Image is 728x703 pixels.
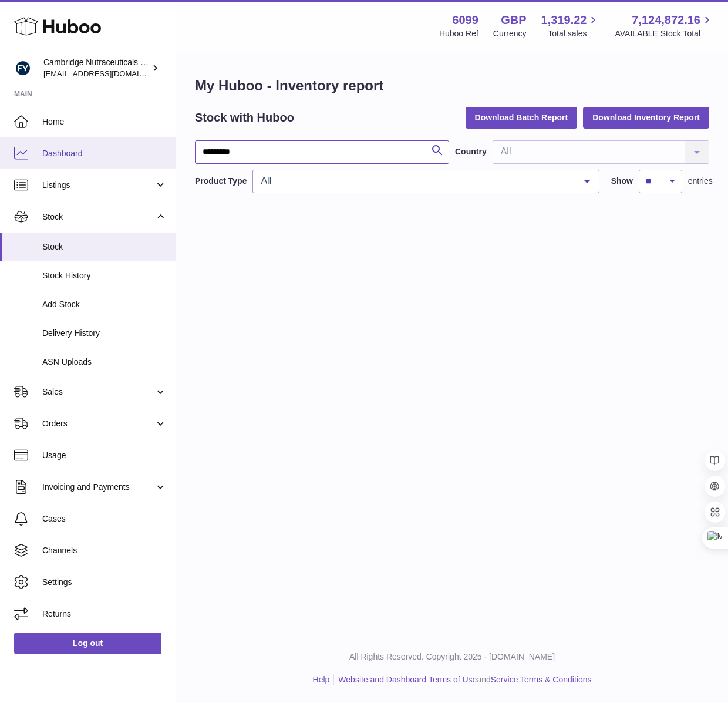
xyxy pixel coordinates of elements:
[42,577,167,588] span: Settings
[42,180,154,191] span: Listings
[439,28,478,39] div: Huboo Ref
[195,76,709,95] h1: My Huboo - Inventory report
[615,12,714,39] a: 7,124,872.16 AVAILABLE Stock Total
[186,651,719,662] p: All Rights Reserved. Copyright 2025 - [DOMAIN_NAME]
[632,12,700,28] span: 7,124,872.16
[43,57,149,79] div: Cambridge Nutraceuticals Ltd
[501,12,526,28] strong: GBP
[688,176,713,187] span: entries
[42,513,167,524] span: Cases
[611,176,633,187] label: Show
[491,675,592,684] a: Service Terms & Conditions
[493,28,527,39] div: Currency
[42,482,154,493] span: Invoicing and Payments
[452,12,478,28] strong: 6099
[42,608,167,620] span: Returns
[338,675,477,684] a: Website and Dashboard Terms of Use
[42,418,154,429] span: Orders
[42,328,167,339] span: Delivery History
[42,450,167,461] span: Usage
[455,146,487,157] label: Country
[42,356,167,368] span: ASN Uploads
[313,675,330,684] a: Help
[42,211,154,223] span: Stock
[615,28,714,39] span: AVAILABLE Stock Total
[43,69,173,78] span: [EMAIL_ADDRESS][DOMAIN_NAME]
[42,386,154,398] span: Sales
[583,107,709,128] button: Download Inventory Report
[541,12,587,28] span: 1,319.22
[258,175,575,187] span: All
[42,241,167,253] span: Stock
[42,116,167,127] span: Home
[42,545,167,556] span: Channels
[541,12,601,39] a: 1,319.22 Total sales
[42,270,167,281] span: Stock History
[42,148,167,159] span: Dashboard
[466,107,578,128] button: Download Batch Report
[334,674,591,685] li: and
[195,110,294,126] h2: Stock with Huboo
[548,28,600,39] span: Total sales
[42,299,167,310] span: Add Stock
[14,633,161,654] a: Log out
[195,176,247,187] label: Product Type
[14,59,32,77] img: huboo@camnutra.com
